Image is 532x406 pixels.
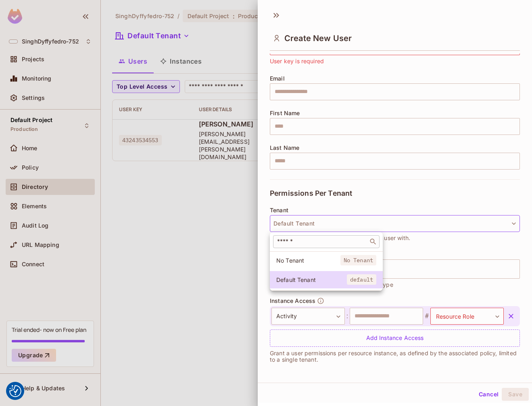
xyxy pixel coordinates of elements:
img: Revisit consent button [9,385,21,397]
span: No Tenant [340,255,376,265]
span: No Tenant [276,257,340,264]
span: Default Tenant [276,276,347,284]
button: Consent Preferences [9,385,21,397]
span: default [347,274,376,285]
